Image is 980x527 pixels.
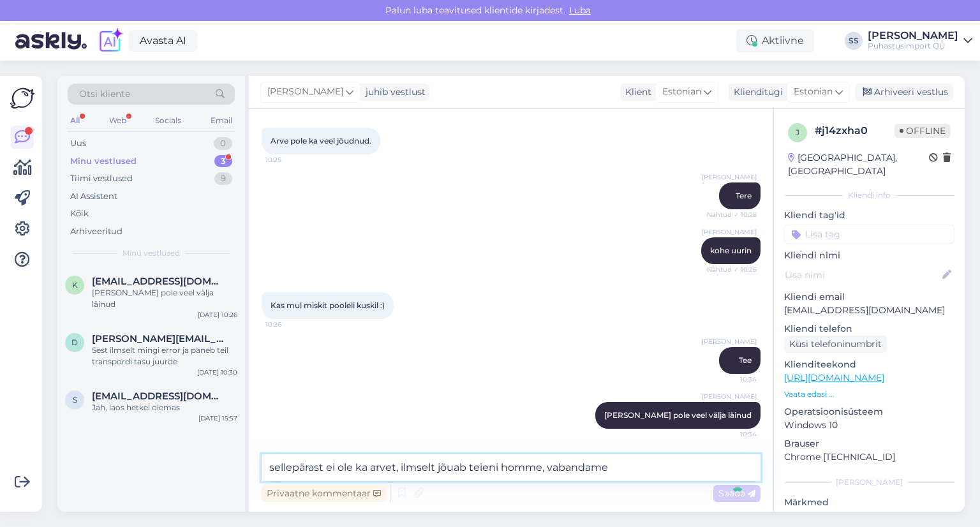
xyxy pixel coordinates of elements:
span: k [72,280,78,290]
div: [PERSON_NAME] [868,31,958,41]
div: [GEOGRAPHIC_DATA], [GEOGRAPHIC_DATA] [788,151,929,178]
p: Kliendi tag'id [784,209,954,222]
p: Klienditeekond [784,358,954,371]
span: [PERSON_NAME] [702,172,757,182]
div: Arhiveeri vestlus [855,84,953,101]
div: Puhastusimport OÜ [868,41,958,51]
span: Nähtud ✓ 10:26 [707,265,757,274]
span: Offline [895,124,951,138]
div: Tiimi vestlused [70,172,133,185]
a: [PERSON_NAME]Puhastusimport OÜ [868,31,972,51]
span: [PERSON_NAME] [702,337,757,346]
img: explore-ai [97,27,124,54]
span: 10:26 [265,320,313,329]
a: Avasta AI [129,30,197,52]
span: Luba [565,4,595,16]
span: Superpuhastus@mail.ee [92,390,225,402]
p: Kliendi email [784,290,954,304]
p: [EMAIL_ADDRESS][DOMAIN_NAME] [784,304,954,317]
span: Estonian [662,85,701,99]
span: Nähtud ✓ 10:26 [707,210,757,219]
p: Kliendi telefon [784,322,954,336]
div: Jah, laos hetkel olemas [92,402,237,413]
span: 10:25 [265,155,313,165]
span: 10:34 [709,375,757,384]
div: [DATE] 10:30 [197,367,237,377]
span: Tee [739,355,752,365]
span: d [71,338,78,347]
div: [DATE] 10:26 [198,310,237,320]
p: Kliendi nimi [784,249,954,262]
div: AI Assistent [70,190,117,203]
p: Chrome [TECHNICAL_ID] [784,450,954,464]
span: kaubad@kinkor.ee [92,276,225,287]
div: 9 [214,172,232,185]
span: [PERSON_NAME] pole veel välja läinud [604,410,752,420]
img: Askly Logo [10,86,34,110]
span: Arve pole ka veel jõudnud. [271,136,371,145]
div: Arhiveeritud [70,225,122,238]
span: [PERSON_NAME] [267,85,343,99]
div: 3 [214,155,232,168]
span: Otsi kliente [79,87,130,101]
span: Kas mul miskit pooleli kuskil :) [271,301,385,310]
span: j [796,128,799,137]
a: [URL][DOMAIN_NAME] [784,372,884,383]
span: 10:34 [709,429,757,439]
span: Tere [736,191,752,200]
div: Sest ilmselt mingi error ja paneb teil transpordi tasu juurde [92,345,237,367]
p: Vaata edasi ... [784,389,954,400]
span: kohe uurin [710,246,752,255]
span: dagmar.roos@allspark.ee [92,333,225,345]
div: SS [845,32,863,50]
div: Klient [620,85,651,99]
div: juhib vestlust [360,85,426,99]
div: Socials [152,112,184,129]
p: Brauser [784,437,954,450]
span: S [73,395,77,405]
input: Lisa nimi [785,268,940,282]
div: Email [208,112,235,129]
div: Uus [70,137,86,150]
div: [PERSON_NAME] pole veel välja läinud [92,287,237,310]
div: Kõik [70,207,89,220]
input: Lisa tag [784,225,954,244]
p: Operatsioonisüsteem [784,405,954,419]
span: Estonian [794,85,833,99]
span: [PERSON_NAME] [702,392,757,401]
div: Küsi telefoninumbrit [784,336,887,353]
p: Märkmed [784,496,954,509]
div: Kliendi info [784,189,954,201]
div: Klienditugi [729,85,783,99]
p: Windows 10 [784,419,954,432]
div: 0 [214,137,232,150]
span: [PERSON_NAME] [702,227,757,237]
span: Minu vestlused [122,248,180,259]
div: [PERSON_NAME] [784,477,954,488]
div: All [68,112,82,129]
div: # j14zxha0 [815,123,895,138]
div: Web [107,112,129,129]
div: Minu vestlused [70,155,137,168]
div: Aktiivne [736,29,814,52]
div: [DATE] 15:57 [198,413,237,423]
